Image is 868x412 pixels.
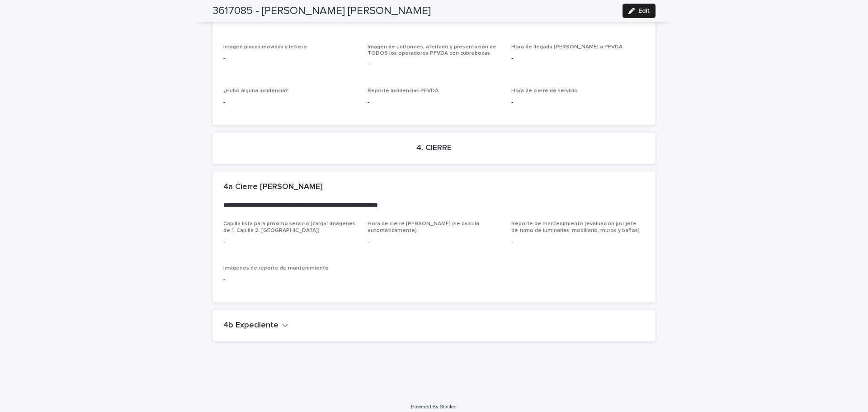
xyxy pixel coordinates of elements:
p: - [223,54,357,63]
button: Edit [623,4,656,18]
p: - [511,54,645,63]
span: Imagen placas movidas y letrero [223,44,307,50]
span: Reporte de mantenimiento (evaluación por jefe de turno de luminarias, mobiliario, muros y baños) [511,221,640,233]
p: - [511,98,645,107]
span: Hora de cierre de servicio [511,88,578,94]
span: Capilla lista para próximo servicio (cargar imágenes de 1. Capilla 2. [GEOGRAPHIC_DATA]) [223,221,355,233]
button: 4b Expediente [223,321,288,331]
span: Hora de llegada [PERSON_NAME] a PFVDA [511,44,623,50]
h2: 4a Cierre [PERSON_NAME] [223,182,323,192]
h2: 3617085 - [PERSON_NAME] [PERSON_NAME] [212,5,431,18]
span: Edit [638,8,650,14]
span: Hora de cierre [PERSON_NAME] (se calcula automáticamente) [368,221,479,233]
p: - [368,98,501,107]
p: - [223,98,357,107]
span: Imágenes de reporte de mantenimiento [223,265,329,271]
h2: 4b Expediente [223,321,278,331]
span: ¿Hubo alguna incidencia? [223,88,288,94]
h2: 4. CIERRE [416,143,452,153]
p: - [368,237,501,247]
p: - [223,275,357,284]
p: - [511,237,645,247]
span: Imagen de uniformes, afeitado y presentación de TODOS los operadores PFVDA con cubrebocas [368,44,496,56]
span: Reporte incidencias PFVDA [368,88,439,94]
p: - [223,237,357,247]
a: Powered By Stacker [411,404,457,409]
p: - [368,60,501,70]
